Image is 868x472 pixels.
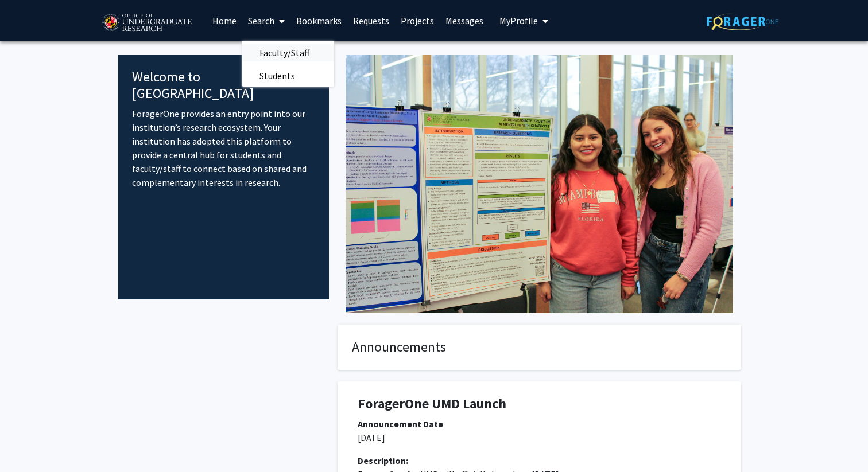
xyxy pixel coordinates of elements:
p: [DATE] [358,431,721,444]
a: Projects [395,1,440,41]
span: Students [242,64,312,87]
img: University of Maryland Logo [98,9,195,37]
a: Bookmarks [290,1,347,41]
a: Home [207,1,242,41]
h4: Announcements [352,339,727,356]
a: Messages [440,1,489,41]
h4: Welcome to [GEOGRAPHIC_DATA] [132,69,315,102]
span: Faculty/Staff [242,41,327,64]
span: My Profile [499,15,538,26]
iframe: Chat [9,420,49,463]
img: Cover Image [346,55,733,313]
a: Faculty/Staff [242,44,334,61]
a: Students [242,67,334,84]
div: Description: [358,454,721,467]
div: Announcement Date [358,417,721,431]
a: Search [242,1,290,41]
a: Requests [347,1,395,41]
img: ForagerOne Logo [707,13,778,30]
p: ForagerOne provides an entry point into our institution’s research ecosystem. Your institution ha... [132,107,315,189]
h1: ForagerOne UMD Launch [358,396,721,412]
